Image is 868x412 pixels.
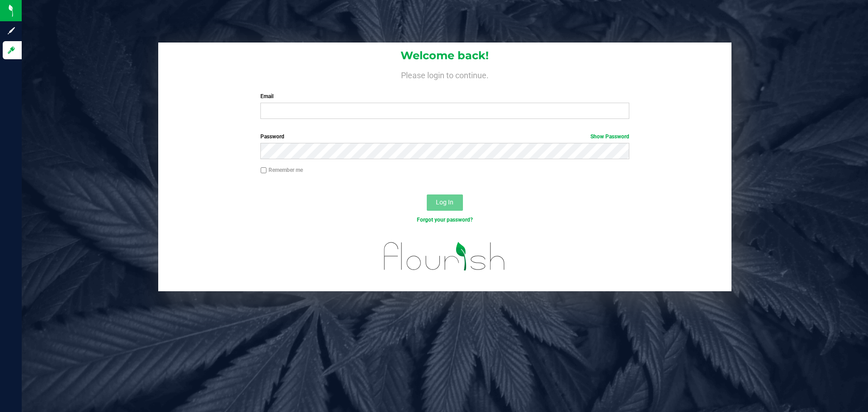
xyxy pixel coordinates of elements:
[373,233,516,279] img: flourish_logo.svg
[427,194,463,211] button: Log In
[260,166,303,174] label: Remember me
[158,50,731,62] h1: Welcome back!
[158,69,731,80] h4: Please login to continue.
[436,199,453,206] span: Log In
[7,46,16,55] inline-svg: Log in
[7,26,16,35] inline-svg: Sign up
[260,167,267,174] input: Remember me
[260,133,284,140] span: Password
[260,92,629,100] label: Email
[590,133,629,140] a: Show Password
[417,217,473,223] a: Forgot your password?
